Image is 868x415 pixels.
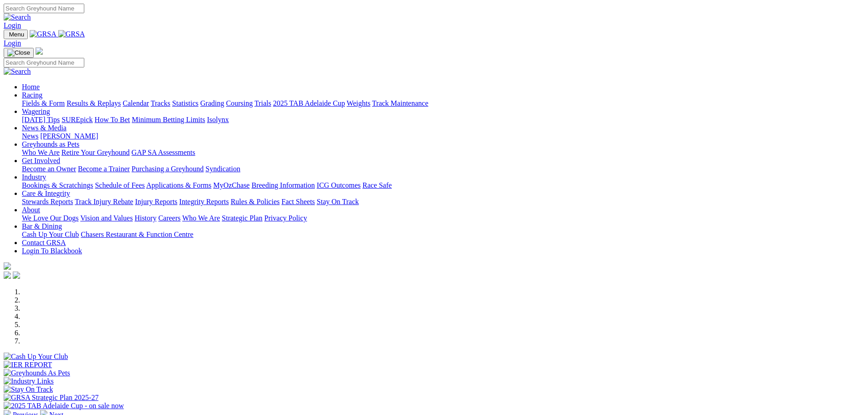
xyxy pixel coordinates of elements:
a: Injury Reports [135,198,177,205]
img: Industry Links [4,377,54,385]
img: Greyhounds As Pets [4,369,70,377]
img: logo-grsa-white.png [4,262,11,270]
a: MyOzChase [213,181,250,189]
img: GRSA [58,30,85,38]
a: Integrity Reports [179,198,229,205]
a: Grading [200,99,224,107]
a: ICG Outcomes [317,181,360,189]
a: Trials [254,99,271,107]
a: SUREpick [62,116,92,123]
a: Contact GRSA [22,239,66,246]
a: Home [22,83,40,91]
div: Wagering [22,116,864,124]
a: Track Maintenance [372,99,428,107]
img: IER REPORT [4,361,52,369]
a: Results & Replays [67,99,121,107]
img: 2025 TAB Adelaide Cup - on sale now [4,402,124,410]
a: Vision and Values [80,214,133,222]
a: Cash Up Your Club [22,231,79,238]
a: [DATE] Tips [22,116,60,123]
img: Stay On Track [4,385,53,394]
a: Care & Integrity [22,190,70,197]
div: Industry [22,181,864,190]
img: twitter.svg [13,272,20,279]
img: GRSA [30,30,56,38]
a: Fields & Form [22,99,65,107]
a: Wagering [22,108,50,115]
div: Racing [22,99,864,108]
a: Schedule of Fees [95,181,144,189]
input: Search [4,4,84,13]
button: Toggle navigation [4,30,28,39]
a: Syndication [205,165,240,173]
a: History [134,214,156,222]
a: Rules & Policies [231,198,280,205]
a: Who We Are [182,214,220,222]
a: Greyhounds as Pets [22,140,79,148]
a: News & Media [22,124,67,132]
a: Who We Are [22,149,60,156]
div: News & Media [22,132,864,140]
div: About [22,214,864,222]
a: Race Safe [362,181,391,189]
a: Calendar [123,99,149,107]
a: Minimum Betting Limits [132,116,205,123]
a: Login [4,21,21,29]
div: Care & Integrity [22,198,864,206]
a: Industry [22,173,46,181]
a: We Love Our Dogs [22,214,78,222]
a: Purchasing a Greyhound [132,165,204,173]
a: Track Injury Rebate [75,198,133,205]
a: 2025 TAB Adelaide Cup [273,99,345,107]
a: How To Bet [95,116,130,123]
a: Bar & Dining [22,222,62,230]
a: Privacy Policy [264,214,307,222]
a: Become an Owner [22,165,76,173]
a: Isolynx [207,116,229,123]
a: Login To Blackbook [22,247,82,255]
a: Coursing [226,99,253,107]
span: Menu [9,31,24,38]
a: Get Involved [22,157,60,164]
a: Fact Sheets [282,198,315,205]
a: Become a Trainer [78,165,130,173]
a: Retire Your Greyhound [62,149,130,156]
img: GRSA Strategic Plan 2025-27 [4,394,98,402]
a: GAP SA Assessments [132,149,195,156]
a: Breeding Information [252,181,315,189]
a: Stewards Reports [22,198,73,205]
a: [PERSON_NAME] [40,132,98,140]
div: Get Involved [22,165,864,173]
img: Close [7,49,30,56]
div: Bar & Dining [22,231,864,239]
a: News [22,132,38,140]
img: Search [4,67,31,76]
a: Tracks [151,99,170,107]
a: Bookings & Scratchings [22,181,93,189]
a: Strategic Plan [222,214,262,222]
img: facebook.svg [4,272,11,279]
a: Chasers Restaurant & Function Centre [81,231,193,238]
a: Careers [158,214,180,222]
a: Weights [347,99,370,107]
button: Toggle navigation [4,48,34,58]
a: Statistics [172,99,199,107]
a: Stay On Track [317,198,359,205]
img: logo-grsa-white.png [36,47,43,55]
a: Applications & Forms [146,181,211,189]
img: Cash Up Your Club [4,353,68,361]
div: Greyhounds as Pets [22,149,864,157]
img: Search [4,13,31,21]
a: Racing [22,91,42,99]
a: About [22,206,40,214]
a: Login [4,39,21,47]
input: Search [4,58,84,67]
